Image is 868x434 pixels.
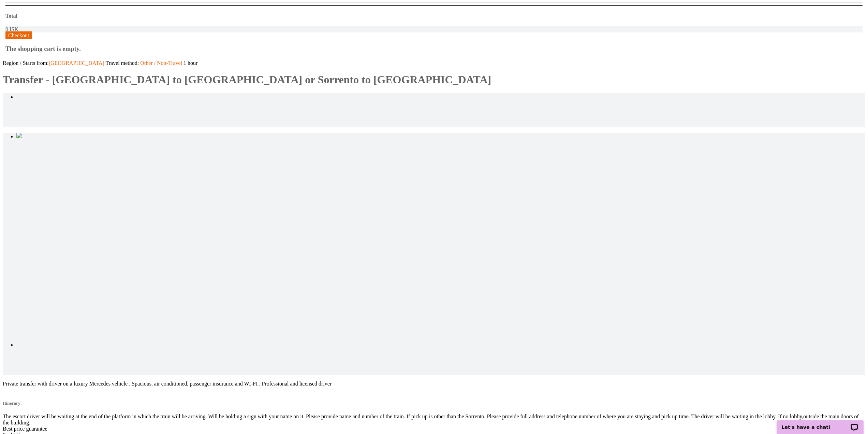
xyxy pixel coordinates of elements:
[183,60,197,66] span: 1 hour
[3,381,865,426] div: Private transfer with driver on a luxury Mercedes vehicle . Spacious, air conditioned, passenger ...
[49,60,104,66] a: [GEOGRAPHIC_DATA]
[5,13,863,19] h4: Total
[3,60,106,66] span: Region / Starts from:
[16,133,22,138] img: Italy_main_slider.jpg
[3,73,865,86] h1: Transfer - [GEOGRAPHIC_DATA] to [GEOGRAPHIC_DATA] or Sorrento to [GEOGRAPHIC_DATA]
[5,31,32,39] a: Checkout
[3,401,865,406] h5: Itinerary:
[106,60,184,66] span: Travel method:
[772,412,868,434] iframe: LiveChat chat widget
[5,26,863,32] div: 0 ISK
[3,426,47,432] span: Best price guarantee
[139,60,182,66] a: Other / Non-Travel
[5,45,863,53] h3: The shopping cart is empty.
